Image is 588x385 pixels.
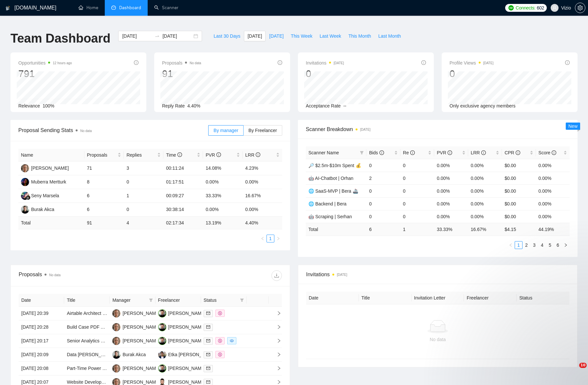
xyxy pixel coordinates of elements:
[261,237,265,241] span: left
[124,175,163,189] td: 0
[358,148,365,158] span: filter
[119,5,141,10] span: Dashboard
[124,203,163,217] td: 0
[18,149,84,162] th: Name
[505,150,520,155] span: CPR
[502,210,536,223] td: $0.00
[306,59,344,67] span: Invitations
[306,67,344,80] div: 0
[18,126,208,134] span: Proposal Sending Stats
[267,235,274,242] a: 1
[575,5,585,10] span: setting
[536,223,570,236] td: 44.19 %
[218,353,222,356] span: dollar
[546,241,554,249] li: 5
[158,309,166,318] img: OG
[539,241,546,249] a: 4
[21,178,29,186] img: MM
[10,31,110,46] h1: Team Dashboard
[538,241,546,249] li: 4
[517,292,569,304] th: Status
[316,31,345,41] button: Last Week
[134,60,138,65] span: info-circle
[112,352,146,357] a: BABurak Akca
[243,217,282,229] td: 4.40 %
[21,165,69,170] a: SK[PERSON_NAME]
[421,60,426,65] span: info-circle
[308,214,352,219] a: 🤖 Scraping | Serhan
[266,31,287,41] button: [DATE]
[84,175,124,189] td: 8
[112,338,160,343] a: SK[PERSON_NAME]
[308,163,361,168] a: 🔎 $2.5m-$10m Spent 💰
[516,4,535,11] span: Connects:
[378,32,401,40] span: Last Month
[434,197,468,210] td: 0.00%
[450,59,493,67] span: Profile Views
[546,241,554,249] a: 5
[366,223,400,236] td: 6
[308,201,346,206] a: 🌐 Backend | Bera
[575,3,585,13] button: setting
[306,125,570,133] span: Scanner Breakdown
[568,124,578,129] span: New
[434,223,468,236] td: 33.33 %
[400,172,434,184] td: 0
[111,5,116,10] span: dashboard
[122,323,160,331] div: [PERSON_NAME]
[243,162,282,175] td: 4.23%
[158,310,206,316] a: OG[PERSON_NAME]
[243,175,282,189] td: 0.00%
[19,348,64,362] td: [DATE] 20:09
[206,152,221,158] span: PVR
[523,241,530,249] li: 2
[19,307,64,320] td: [DATE] 20:39
[122,310,160,317] div: [PERSON_NAME]
[31,178,66,185] div: Muberra Mertturk
[19,320,64,334] td: [DATE] 20:28
[206,339,210,343] span: mail
[187,103,200,108] span: 4.40%
[122,32,152,40] input: Start date
[112,309,120,318] img: SK
[126,151,156,159] span: Replies
[403,150,415,155] span: Re
[537,4,544,11] span: 602
[162,59,201,67] span: Proposals
[536,184,570,197] td: 0.00%
[112,297,146,304] span: Manager
[271,380,281,384] span: right
[154,5,178,10] a: searchScanner
[337,273,347,277] time: [DATE]
[536,210,570,223] td: 0.00%
[124,189,163,203] td: 1
[67,311,239,316] a: Airtable Architect – Operational Data Backup, KPI Dashboards & Marketing Analytics
[375,31,404,41] button: Last Month
[162,67,201,80] div: 91
[536,197,570,210] td: 0.00%
[502,184,536,197] td: $0.00
[243,203,282,217] td: 0.00%
[162,103,185,108] span: Reply Rate
[437,150,452,155] span: PVR
[562,241,570,249] li: Next Page
[400,223,434,236] td: 1
[248,32,262,40] span: [DATE]
[49,273,61,277] span: No data
[434,172,468,184] td: 0.00%
[210,31,244,41] button: Last 30 Days
[508,5,514,10] img: upwork-logo.png
[579,363,587,368] span: 10
[523,241,530,249] a: 2
[271,366,281,371] span: right
[306,292,359,304] th: Date
[471,150,486,155] span: LRR
[448,150,452,155] span: info-circle
[230,339,234,343] span: eye
[206,325,210,329] span: mail
[502,197,536,210] td: $0.00
[554,241,561,249] a: 6
[366,159,400,172] td: 0
[155,33,160,39] span: swap-right
[168,365,206,372] div: [PERSON_NAME]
